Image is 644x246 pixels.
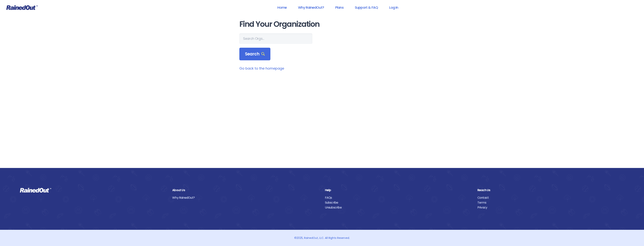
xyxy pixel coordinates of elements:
a: Subscribe [325,200,472,205]
a: Terms [477,200,624,205]
div: Help [325,188,472,193]
a: Why RainedOut? [172,195,319,200]
a: Support & FAQ [350,3,383,12]
input: Search Orgs… [239,33,312,44]
div: Search [239,48,271,61]
div: About Us [172,188,319,193]
a: FAQs [325,195,472,200]
a: Plans [330,3,348,12]
a: Go back to the homepage [239,66,284,71]
a: Log In [384,3,403,12]
h1: Find Your Organization [239,20,405,28]
a: Unsubscribe [325,205,472,210]
a: Privacy [477,205,624,210]
span: Search [245,51,265,57]
div: Reach Us [477,188,624,193]
a: Contact [477,195,624,200]
a: Home [272,3,292,12]
a: Why RainedOut? [293,3,329,12]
